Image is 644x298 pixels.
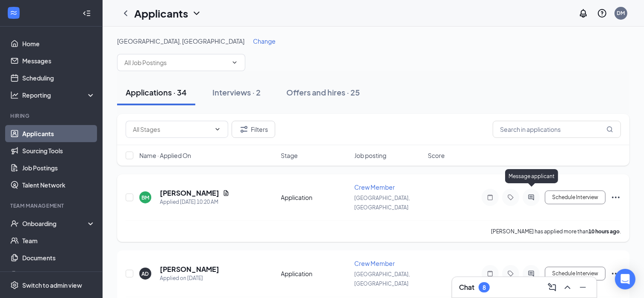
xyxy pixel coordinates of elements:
svg: MagnifyingGlass [606,126,613,133]
h5: [PERSON_NAME] [160,265,219,274]
svg: Note [485,194,495,201]
a: Messages [22,52,95,69]
span: Job posting [354,151,386,160]
div: BM [141,194,149,201]
span: [GEOGRAPHIC_DATA], [GEOGRAPHIC_DATA] [354,195,410,211]
svg: Minimize [578,282,588,292]
a: Home [22,35,95,52]
div: Open Intercom Messenger [615,269,635,289]
svg: Analysis [10,91,19,99]
div: 8 [482,284,486,291]
button: Schedule Interview [545,191,606,204]
a: Talent Network [22,176,95,194]
svg: ActiveChat [526,194,536,201]
b: 10 hours ago [588,228,620,235]
div: Offers and hires · 25 [286,87,360,98]
svg: Collapse [82,9,91,18]
h1: Applicants [134,6,188,21]
svg: QuestionInfo [597,8,607,18]
svg: Note [485,270,495,277]
input: All Stages [133,125,211,134]
svg: Document [223,190,229,197]
svg: ChevronDown [191,8,202,18]
svg: Tag [506,270,516,277]
div: Applications · 34 [126,87,187,98]
svg: WorkstreamLogo [9,9,18,17]
svg: ChevronDown [231,59,238,66]
svg: ChevronDown [214,126,221,133]
input: All Job Postings [124,58,228,67]
div: AD [142,270,149,277]
button: Schedule Interview [545,267,606,280]
a: Applicants [22,125,95,142]
div: Message applicant [505,169,558,183]
svg: ChevronUp [562,282,573,292]
h5: [PERSON_NAME] [160,188,219,198]
div: Team Management [10,202,94,209]
a: Job Postings [22,159,95,176]
svg: Notifications [578,8,588,18]
svg: UserCheck [10,219,19,228]
div: Applied [DATE] 10:20 AM [160,198,229,206]
span: Stage [281,151,298,160]
span: [GEOGRAPHIC_DATA], [GEOGRAPHIC_DATA] [354,271,410,287]
div: Hiring [10,112,94,119]
div: Onboarding [22,219,88,228]
a: Sourcing Tools [22,142,95,159]
div: DM [617,9,625,17]
button: ChevronUp [561,280,574,294]
svg: Ellipses [611,268,621,279]
div: Application [281,193,350,202]
a: Surveys [22,266,95,283]
svg: Tag [506,194,516,201]
svg: Settings [10,281,19,289]
button: ComposeMessage [545,280,559,294]
span: Name · Applied On [139,151,191,160]
button: Filter Filters [232,121,275,138]
a: Team [22,232,95,249]
span: Crew Member [354,259,395,267]
p: [PERSON_NAME] has applied more than . [491,228,621,235]
span: [GEOGRAPHIC_DATA], [GEOGRAPHIC_DATA] [117,37,244,45]
div: Reporting [22,91,96,99]
input: Search in applications [493,121,621,138]
div: Switch to admin view [22,281,82,289]
svg: Filter [239,124,249,134]
span: Score [428,151,445,160]
svg: ChevronLeft [121,8,131,18]
button: Minimize [576,280,590,294]
div: Applied on [DATE] [160,274,219,283]
svg: ComposeMessage [547,282,557,292]
span: Change [253,37,276,45]
a: Documents [22,249,95,266]
svg: ActiveChat [526,270,536,277]
div: Interviews · 2 [212,87,261,98]
h3: Chat [459,283,474,292]
div: Application [281,269,350,278]
svg: Ellipses [611,192,621,203]
span: Crew Member [354,183,395,191]
a: Scheduling [22,69,95,86]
